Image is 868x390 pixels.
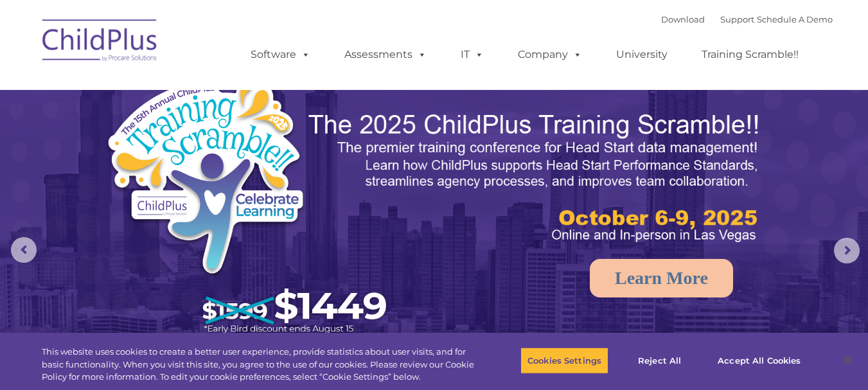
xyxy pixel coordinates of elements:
span: Phone number [179,137,233,147]
button: Accept All Cookies [711,347,808,374]
a: IT [448,42,497,67]
img: ChildPlus by Procare Solutions [36,10,164,75]
a: University [603,42,680,67]
a: Software [238,42,323,67]
a: Learn More [590,259,733,297]
a: Support [720,14,754,24]
a: Download [661,14,705,24]
button: Cookies Settings [520,347,608,374]
button: Reject All [619,347,700,374]
a: Training Scramble!! [689,42,811,67]
font: | [661,14,833,24]
a: Assessments [332,42,439,67]
a: Schedule A Demo [757,14,833,24]
span: Last name [179,85,218,94]
a: Company [505,42,595,67]
div: This website uses cookies to create a better user experience, provide statistics about user visit... [42,346,477,384]
button: Close [833,346,862,375]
